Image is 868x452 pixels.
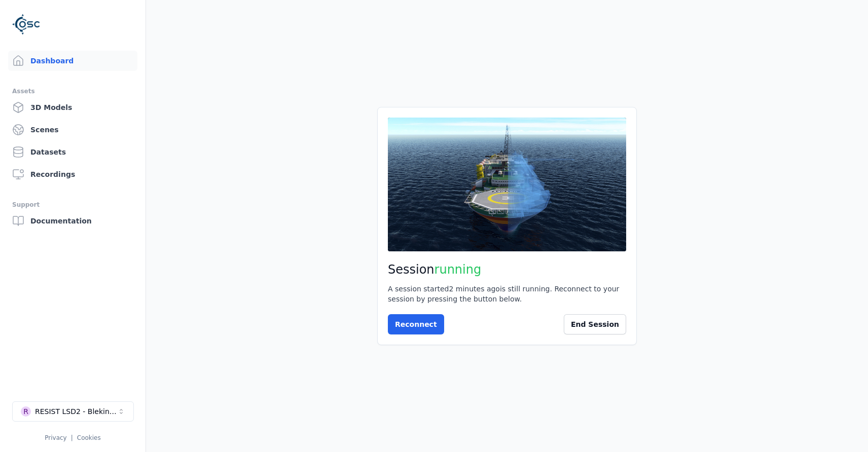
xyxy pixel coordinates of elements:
img: Logo [12,10,41,39]
a: Recordings [8,164,137,184]
a: Scenes [8,120,137,140]
a: Documentation [8,211,137,231]
div: Support [12,199,133,211]
a: Dashboard [8,51,137,71]
div: A session started 2 minutes ago is still running. Reconnect to your session by pressing the butto... [388,284,626,304]
span: | [71,434,73,441]
a: Cookies [77,434,101,441]
button: End Session [564,314,626,334]
span: running [435,262,482,277]
h2: Session [388,261,626,278]
button: Select a workspace [12,401,134,422]
a: 3D Models [8,97,137,118]
div: RESIST LSD2 - Blekinge [35,406,117,417]
a: Datasets [8,142,137,162]
a: Privacy [45,434,66,441]
button: Reconnect [388,314,444,334]
div: R [21,406,31,417]
div: Assets [12,85,133,97]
